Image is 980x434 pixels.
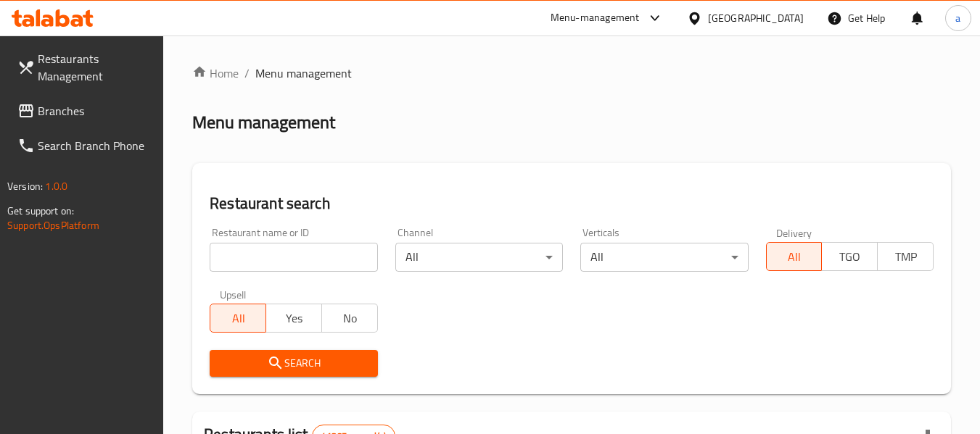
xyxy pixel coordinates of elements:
[192,111,335,134] h2: Menu management
[580,243,748,272] div: All
[955,10,960,26] span: a
[210,243,377,272] input: Search for restaurant name or ID..
[776,228,812,238] label: Delivery
[192,64,239,82] a: Home
[38,102,152,120] span: Branches
[6,128,164,163] a: Search Branch Phone
[321,304,378,333] button: No
[216,308,260,329] span: All
[220,289,247,299] label: Upsell
[38,137,152,154] span: Search Branch Phone
[551,9,640,27] div: Menu-management
[192,64,951,82] nav: breadcrumb
[210,350,377,377] button: Search
[7,201,74,220] span: Get support on:
[708,10,804,26] div: [GEOGRAPHIC_DATA]
[244,64,250,82] li: /
[255,64,352,82] span: Menu management
[272,308,316,329] span: Yes
[45,177,67,196] span: 1.0.0
[221,354,366,372] span: Search
[265,304,322,333] button: Yes
[38,50,152,85] span: Restaurants Management
[395,243,563,272] div: All
[6,41,164,93] a: Restaurants Management
[884,246,928,267] span: TMP
[6,93,164,128] a: Branches
[766,242,823,271] button: All
[210,193,934,214] h2: Restaurant search
[7,177,43,196] span: Version:
[210,304,266,333] button: All
[7,216,99,235] a: Support.OpsPlatform
[877,242,934,271] button: TMP
[773,246,817,267] span: All
[821,242,878,271] button: TGO
[328,308,372,329] span: No
[828,246,872,267] span: TGO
